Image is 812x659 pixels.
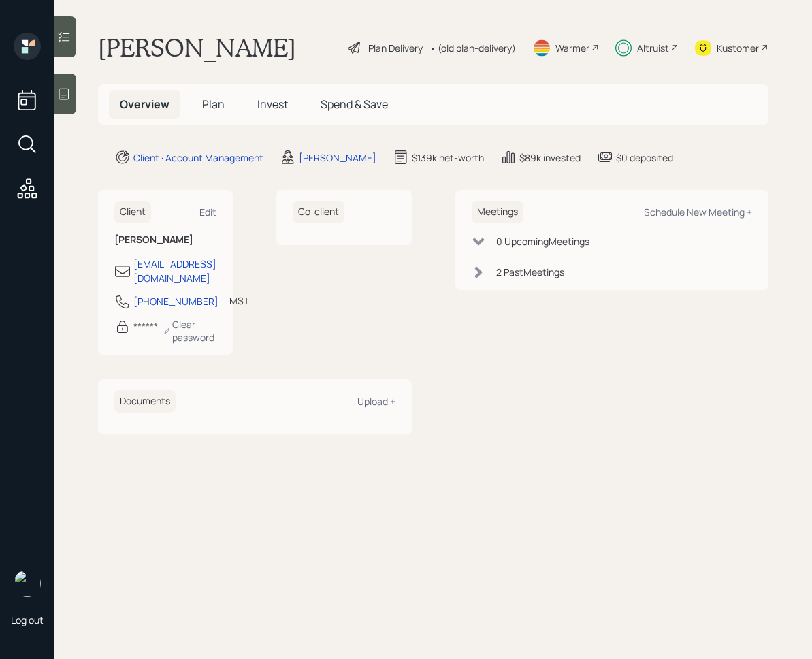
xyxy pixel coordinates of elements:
div: [PHONE_NUMBER] [133,294,218,308]
h6: Client [114,201,151,223]
div: Altruist [637,41,669,55]
span: Invest [257,97,288,112]
div: [PERSON_NAME] [299,150,376,165]
div: Warmer [555,41,589,55]
div: Upload + [357,395,395,408]
div: 0 Upcoming Meeting s [496,234,589,248]
div: Clear password [163,318,218,344]
span: Plan [202,97,225,112]
span: Overview [120,97,169,112]
div: Edit [199,206,216,219]
div: $0 deposited [616,150,673,165]
h6: [PERSON_NAME] [114,234,216,246]
h6: Documents [114,390,176,413]
div: 2 Past Meeting s [496,265,564,279]
div: Schedule New Meeting + [644,206,752,219]
span: Spend & Save [321,97,388,112]
div: [EMAIL_ADDRESS][DOMAIN_NAME] [133,257,216,285]
div: Log out [11,613,44,626]
div: MST [229,293,249,308]
div: $139k net-worth [412,150,484,165]
h6: Meetings [472,201,523,223]
h6: Co-client [293,201,344,223]
div: $89k invested [519,150,581,165]
img: retirable_logo.png [14,570,41,597]
h1: [PERSON_NAME] [98,33,296,63]
div: Plan Delivery [368,41,423,55]
div: Client · Account Management [133,150,263,165]
div: Kustomer [717,41,759,55]
div: • (old plan-delivery) [429,41,516,55]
